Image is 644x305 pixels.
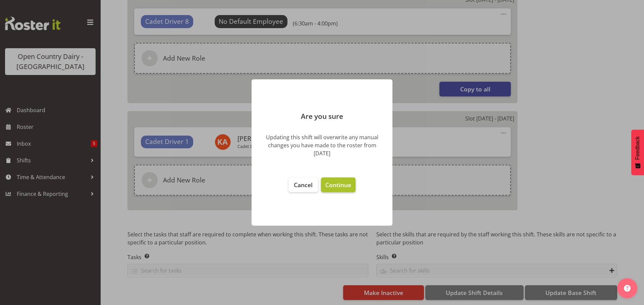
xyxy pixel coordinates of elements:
span: Cancel [294,181,313,189]
p: Are you sure [258,113,386,120]
button: Feedback - Show survey [631,130,644,175]
button: Cancel [288,177,318,192]
img: help-xxl-2.png [624,285,631,292]
button: Continue [321,177,356,192]
span: Continue [325,181,351,189]
span: Feedback [635,136,641,160]
div: Updating this shift will overwrite any manual changes you have made to the roster from [DATE] [262,133,382,157]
